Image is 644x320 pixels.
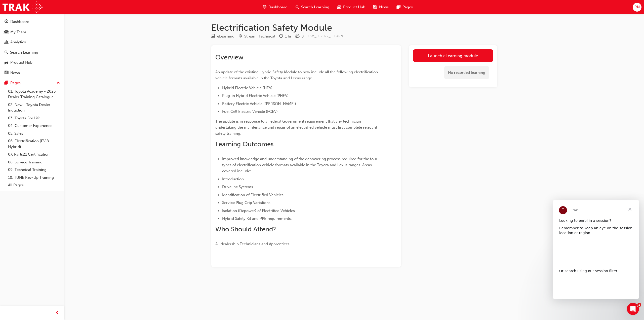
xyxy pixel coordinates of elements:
[259,2,292,12] a: guage-iconDashboard
[413,49,493,62] a: Launch eLearning module
[369,2,393,12] a: news-iconNews
[333,2,369,12] a: car-iconProduct Hub
[57,80,60,86] span: up-icon
[10,60,32,65] div: Product Hub
[6,88,62,101] a: 01. Toyota Academy - 2025 Dealer Training Catalogue
[3,2,43,13] img: Trak
[373,4,377,10] span: news-icon
[6,158,62,166] a: 08. Service Training
[211,34,215,39] span: learningResourceType_ELEARNING-icon
[6,101,62,114] a: 02. New - Toyota Dealer Induction
[5,81,8,85] span: pages-icon
[6,122,62,130] a: 04. Customer Experience
[222,157,378,173] span: Improved knowledge and understanding of the depowering process required for the four types of ele...
[2,68,62,78] a: News
[222,86,272,90] span: Hybrid Electric Vehicle (HEV)
[634,4,640,10] span: RN
[2,78,62,88] button: Pages
[2,16,62,78] button: DashboardMy TeamAnalyticsSearch LearningProduct HubNews
[6,174,62,182] a: 10. TUNE Rev-Up Training
[285,33,292,39] div: 1 hr
[222,177,245,181] span: Introduction.
[5,60,8,65] span: car-icon
[553,200,639,299] iframe: Intercom live chat message
[379,4,389,10] span: News
[222,109,278,114] span: Fuel Cell Electric Vehicle (FCEV)
[6,137,62,151] a: 06. Electrification (EV & Hybrid)
[211,22,497,33] h1: Electrification Safety Module
[238,34,242,39] span: target-icon
[5,50,8,55] span: search-icon
[337,4,341,10] span: car-icon
[222,93,289,98] span: Plug-in Hybrid Electric Vehicle (PHEV)
[627,303,639,315] iframe: Intercom live chat
[343,4,365,10] span: Product Hub
[222,185,254,189] span: Driveline Systems.
[5,30,8,34] span: people-icon
[10,19,29,25] div: Dashboard
[268,4,288,10] span: Dashboard
[637,303,641,307] span: 1
[10,70,20,76] div: News
[215,70,379,80] span: An update of the existing Hybrid Safety Module to now include all the following electrification v...
[633,3,641,12] button: RN
[215,53,244,61] span: Overview
[10,39,26,45] div: Analytics
[296,34,299,39] span: money-icon
[217,33,234,39] div: eLearning
[6,151,62,158] a: 07. Parts21 Certification
[215,119,378,136] span: The update is in response to a Federal Government requirement that any technician undertaking the...
[222,193,285,197] span: Identification of Electrified Vehicles.
[215,242,291,246] span: All dealership Technicians and Apprentices.
[5,40,8,45] span: chart-icon
[397,4,400,10] span: pages-icon
[2,17,62,26] a: Dashboard
[6,130,62,137] a: 05. Sales
[393,2,417,12] a: pages-iconPages
[222,200,271,205] span: Service Plug Grip Variations.
[308,34,343,38] span: Learning resource code
[403,4,413,10] span: Pages
[10,80,21,86] div: Pages
[215,225,276,233] span: Who Should Attend?
[2,58,62,67] a: Product Hub
[263,4,266,10] span: guage-icon
[244,33,275,39] div: Stream: Technical
[222,216,292,221] span: Hybrid Safety Kit and PPE requirements.
[10,50,38,55] div: Search Learning
[5,20,8,24] span: guage-icon
[2,27,62,37] a: My Team
[10,29,26,35] div: My Team
[296,33,304,40] div: Price
[6,181,62,189] a: All Pages
[444,66,489,79] div: No recorded learning
[6,166,62,174] a: 09. Technical Training
[292,2,333,12] a: search-iconSearch Learning
[211,33,234,40] div: Type
[301,4,329,10] span: Search Learning
[222,101,296,106] span: Battery Electric Vehicle ([PERSON_NAME])
[238,33,275,40] div: Stream
[279,33,292,40] div: Duration
[5,71,8,75] span: news-icon
[279,34,283,39] span: clock-icon
[6,114,62,122] a: 03. Toyota For Life
[55,310,59,316] span: prev-icon
[2,38,62,47] a: Analytics
[296,4,299,10] span: search-icon
[2,48,62,57] a: Search Learning
[215,140,273,148] span: Learning Outcomes
[222,208,296,213] span: Isolation (Depower) of Electrified Vehicles.
[301,33,304,39] div: 0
